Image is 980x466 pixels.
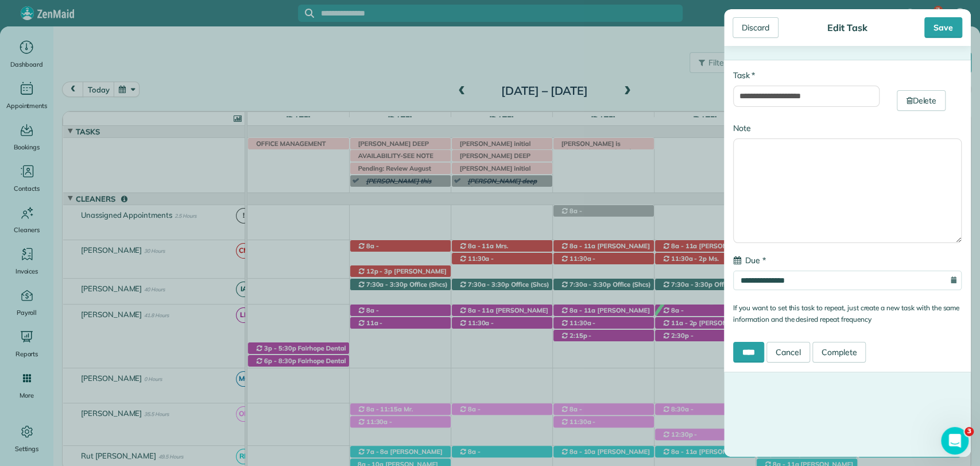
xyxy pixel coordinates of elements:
[941,427,969,455] iframe: Intercom live chat
[766,342,810,363] a: Cancel
[897,90,946,111] a: Delete
[733,70,754,81] label: Task
[812,342,866,363] a: Complete
[733,303,959,323] small: If you want to set this task to repeat, just create a new task with the same information and the ...
[733,17,778,38] div: Discard
[824,22,871,33] div: Edit Task
[733,255,765,266] label: Due
[964,427,974,436] span: 3
[924,17,962,38] div: Save
[733,122,751,134] label: Note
